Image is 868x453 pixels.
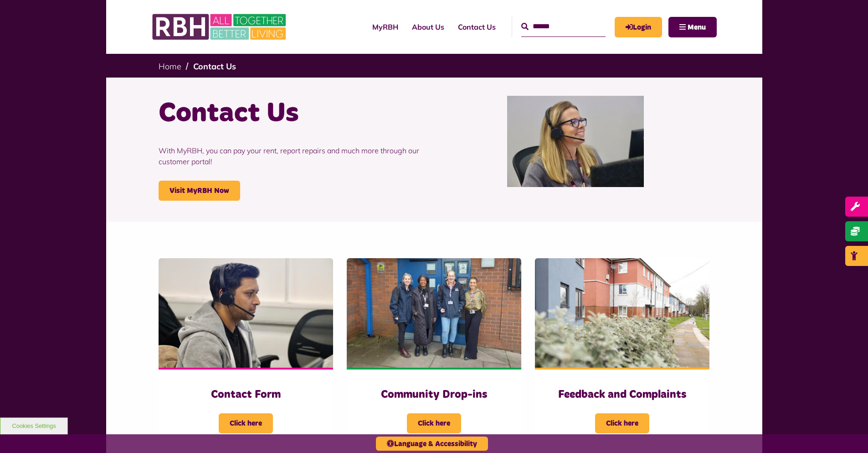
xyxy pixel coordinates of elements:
button: Navigation [668,17,717,37]
span: Click here [595,413,649,433]
a: Contact Us [193,61,236,72]
span: Click here [219,413,273,433]
img: RBH [152,9,288,45]
img: Contact Centre February 2024 (4) [159,258,333,368]
iframe: Netcall Web Assistant for live chat [827,412,868,453]
h3: Community Drop-ins [365,388,503,402]
img: Heywood Drop In 2024 [347,258,521,368]
span: Menu [688,24,706,31]
h3: Feedback and Complaints [553,388,691,402]
a: Visit MyRBH Now [159,181,240,201]
a: Feedback and Complaints Click here [535,258,709,452]
a: MyRBH [615,17,662,37]
span: Click here [407,413,461,433]
h3: Contact Form [177,388,315,402]
a: Contact Us [451,15,503,39]
a: About Us [405,15,451,39]
a: Contact Form Click here [159,258,333,452]
p: With MyRBH, you can pay your rent, report repairs and much more through our customer portal! [159,131,427,181]
h1: Contact Us [159,96,427,131]
a: Home [159,61,181,72]
img: Contact Centre February 2024 (1) [507,96,644,187]
img: SAZMEDIA RBH 22FEB24 97 [535,258,709,368]
a: Community Drop-ins Click here [347,258,521,452]
button: Language & Accessibility [376,437,488,451]
a: MyRBH [365,15,405,39]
